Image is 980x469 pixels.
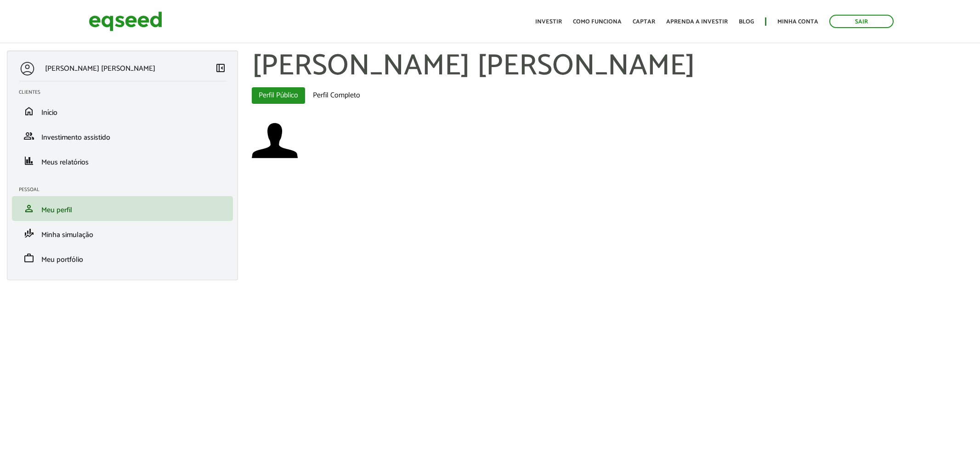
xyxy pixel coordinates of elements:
img: Foto de Rafael Bellas Rodrigues [252,118,298,164]
a: Captar [633,19,655,25]
a: Investir [535,19,562,25]
li: Meu perfil [12,196,233,221]
li: Meu portfólio [12,246,233,271]
li: Minha simulação [12,221,233,246]
span: finance_mode [23,228,34,239]
a: Ver perfil do usuário. [252,118,298,164]
a: workMeu portfólio [19,253,226,264]
li: Início [12,99,233,124]
a: homeInício [19,106,226,117]
a: Sair [829,15,894,28]
a: Colapsar menu [215,62,226,75]
span: home [23,106,34,117]
span: left_panel_close [215,62,226,73]
img: EqSeed [89,9,162,34]
a: financeMeus relatórios [19,155,226,166]
h1: [PERSON_NAME] [PERSON_NAME] [252,51,973,83]
a: groupInvestimento assistido [19,130,226,141]
a: personMeu perfil [19,203,226,214]
span: Minha simulação [41,229,93,241]
span: Investimento assistido [41,131,110,144]
a: Aprenda a investir [666,19,728,25]
a: Minha conta [777,19,818,25]
a: Perfil Público [252,87,305,104]
a: Perfil Completo [306,87,367,104]
a: Como funciona [573,19,622,25]
p: [PERSON_NAME] [PERSON_NAME] [45,64,155,73]
li: Meus relatórios [12,148,233,173]
h2: Clientes [19,90,233,95]
span: work [23,253,34,264]
span: person [23,203,34,214]
a: Blog [739,19,754,25]
li: Investimento assistido [12,124,233,148]
span: Meu perfil [41,204,72,216]
span: finance [23,155,34,166]
a: finance_modeMinha simulação [19,228,226,239]
h2: Pessoal [19,187,233,192]
span: Meu portfólio [41,254,83,266]
span: group [23,130,34,141]
span: Meus relatórios [41,156,89,169]
span: Início [41,107,57,119]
